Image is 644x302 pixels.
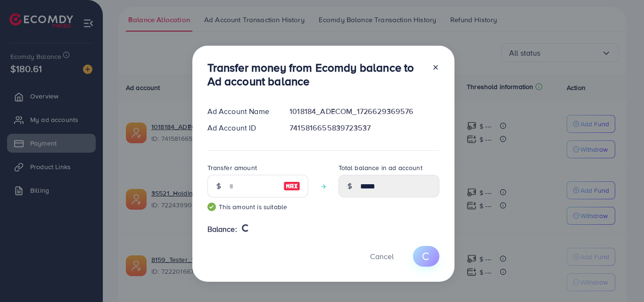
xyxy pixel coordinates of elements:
small: This amount is suitable [207,202,308,212]
div: Ad Account ID [200,122,282,133]
button: Cancel [358,246,405,266]
h3: Transfer money from Ecomdy balance to Ad account balance [207,61,424,88]
div: Ad Account Name [200,106,282,117]
label: Transfer amount [207,163,257,172]
div: 7415816655839723537 [282,122,446,133]
span: Balance: [207,224,237,235]
iframe: Chat [604,260,637,295]
img: guide [207,203,216,211]
span: Cancel [370,251,394,261]
img: image [283,180,300,192]
label: Total balance in ad account [339,163,422,172]
div: 1018184_ADECOM_1726629369576 [282,106,446,117]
